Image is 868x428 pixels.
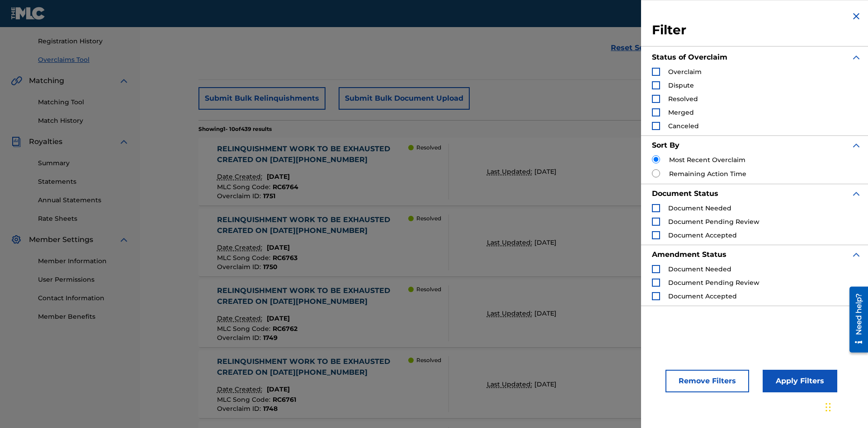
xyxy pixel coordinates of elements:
a: Member Information [38,256,129,266]
span: Canceled [668,122,699,130]
div: RELINQUISHMENT WORK TO BE EXHAUSTED CREATED ON [DATE][PHONE_NUMBER] [217,144,409,165]
span: Member Settings [29,234,93,245]
strong: Document Status [652,189,718,198]
a: Summary [38,158,129,168]
span: MLC Song Code : [217,395,273,404]
a: RELINQUISHMENT WORK TO BE EXHAUSTED CREATED ON [DATE][PHONE_NUMBER]Date Created:[DATE]MLC Song Co... [198,350,810,418]
span: Resolved [668,95,698,103]
span: 1751 [263,192,275,200]
span: Document Pending Review [668,279,759,287]
div: Drag [826,394,831,421]
p: Date Created: [217,243,264,252]
span: [DATE] [534,167,557,176]
span: [DATE] [534,380,557,388]
button: Submit Bulk Document Upload [339,87,470,110]
strong: Sort By [652,141,679,149]
img: expand [851,140,862,151]
img: close [851,11,862,22]
span: RC6762 [273,325,297,333]
span: 1750 [263,263,278,271]
span: [DATE] [267,314,290,322]
p: Last Updated: [487,167,534,177]
img: expand [851,188,862,199]
p: Last Updated: [487,380,534,389]
h3: Filter [652,22,862,38]
button: Remove Filters [665,370,749,392]
div: RELINQUISHMENT WORK TO BE EXHAUSTED CREATED ON [DATE][PHONE_NUMBER] [217,214,409,236]
div: RELINQUISHMENT WORK TO BE EXHAUSTED CREATED ON [DATE][PHONE_NUMBER] [217,285,409,307]
a: Annual Statements [38,195,129,205]
span: Document Accepted [668,292,737,300]
button: Submit Bulk Relinquishments [198,87,325,110]
span: RC6764 [273,183,298,191]
span: Overclaim ID : [217,334,263,342]
span: MLC Song Code : [217,254,273,262]
a: Match History [38,116,129,126]
a: Reset Search [606,38,665,58]
label: Most Recent Overclaim [669,155,745,165]
p: Last Updated: [487,238,534,247]
form: Search Form [198,2,810,66]
span: Merged [668,108,694,116]
a: User Permissions [38,275,129,284]
span: [DATE] [534,238,557,247]
a: Rate Sheets [38,214,129,223]
button: Apply Filters [763,370,837,392]
label: Remaining Action Time [669,169,746,179]
a: Member Benefits [38,312,129,321]
a: Registration History [38,37,129,46]
span: [DATE] [267,172,290,181]
p: Resolved [416,214,441,223]
img: expand [118,136,129,147]
span: [DATE] [267,385,290,393]
p: Resolved [416,356,441,364]
span: 1748 [263,405,278,413]
a: Contact Information [38,293,129,303]
span: Royalties [29,136,62,147]
iframe: Chat Widget [823,385,868,428]
strong: Status of Overclaim [652,53,727,61]
img: expand [118,75,129,86]
span: Overclaim ID : [217,192,263,200]
span: Document Needed [668,204,731,212]
iframe: Resource Center [843,283,868,357]
span: RC6763 [273,254,297,262]
p: Resolved [416,285,441,293]
p: Showing 1 - 10 of 439 results [198,125,272,133]
span: [DATE] [267,243,290,251]
img: expand [851,249,862,260]
span: Matching [29,75,64,86]
span: Document Needed [668,265,731,273]
p: Resolved [416,144,441,152]
img: expand [851,52,862,63]
span: Document Pending Review [668,218,759,226]
p: Date Created: [217,385,264,394]
img: Matching [11,75,22,86]
p: Last Updated: [487,309,534,318]
span: Document Accepted [668,231,737,239]
p: Date Created: [217,172,264,181]
a: RELINQUISHMENT WORK TO BE EXHAUSTED CREATED ON [DATE][PHONE_NUMBER]Date Created:[DATE]MLC Song Co... [198,209,810,276]
a: Overclaims Tool [38,55,129,65]
span: Overclaim ID : [217,263,263,271]
a: RELINQUISHMENT WORK TO BE EXHAUSTED CREATED ON [DATE][PHONE_NUMBER]Date Created:[DATE]MLC Song Co... [198,138,810,205]
a: Matching Tool [38,98,129,107]
strong: Amendment Status [652,250,726,259]
a: RELINQUISHMENT WORK TO BE EXHAUSTED CREATED ON [DATE][PHONE_NUMBER]Date Created:[DATE]MLC Song Co... [198,279,810,347]
p: Date Created: [217,314,264,323]
div: RELINQUISHMENT WORK TO BE EXHAUSTED CREATED ON [DATE][PHONE_NUMBER] [217,356,409,378]
span: Overclaim ID : [217,405,263,413]
img: expand [118,234,129,245]
span: 1749 [263,334,278,342]
span: Dispute [668,81,694,89]
span: RC6761 [273,395,296,404]
span: MLC Song Code : [217,325,273,333]
img: MLC Logo [11,7,46,20]
span: [DATE] [534,309,557,317]
img: Member Settings [11,234,22,245]
img: Royalties [11,136,22,147]
a: Statements [38,177,129,186]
